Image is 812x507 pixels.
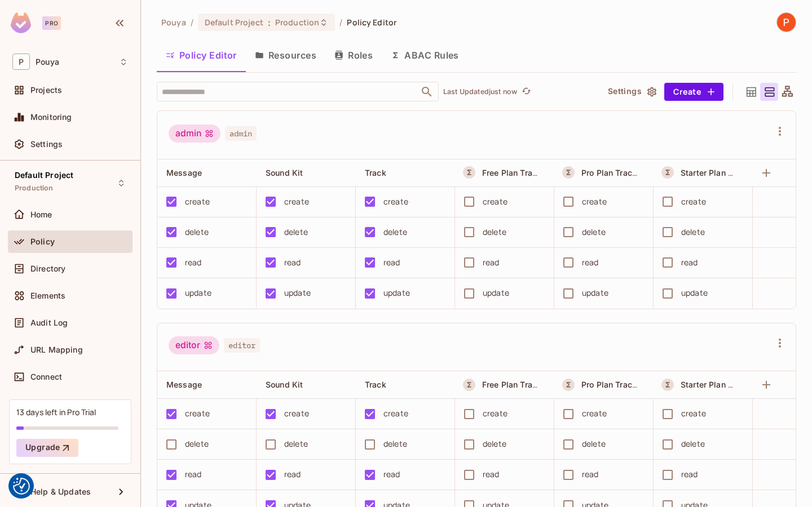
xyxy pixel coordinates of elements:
span: Connect [30,372,62,381]
div: read [582,468,599,481]
div: read [383,468,400,481]
span: Track [365,380,386,389]
span: Click to refresh data [517,85,533,99]
span: Message [166,380,202,389]
button: A Resource Set is a dynamically conditioned resource, defined by real-time criteria. [463,166,475,179]
span: Settings [30,140,63,149]
span: Projects [30,86,62,95]
div: create [383,407,408,420]
span: : [267,18,271,27]
div: delete [383,226,407,238]
div: delete [681,438,705,450]
div: create [185,407,210,420]
div: create [383,195,408,208]
span: refresh [522,86,531,97]
div: read [383,256,400,269]
div: delete [284,226,308,238]
div: update [284,287,311,299]
span: Policy Editor [347,17,396,28]
img: Revisit consent button [13,478,30,495]
span: Home [30,210,52,219]
span: Audit Log [30,318,68,327]
span: Pro Plan Tracks [581,379,641,390]
button: A Resource Set is a dynamically conditioned resource, defined by real-time criteria. [562,379,575,391]
button: ABAC Rules [382,41,468,69]
div: read [483,256,500,269]
div: delete [185,226,209,238]
button: Consent Preferences [13,478,30,495]
div: read [483,468,500,481]
span: admin [225,126,257,141]
div: create [284,407,309,420]
div: update [383,287,410,299]
div: create [483,195,507,208]
div: editor [169,336,219,354]
span: Default Project [205,17,263,28]
div: Pro [42,16,61,30]
span: Elements [30,291,65,300]
button: Roles [325,41,382,69]
li: / [339,17,342,28]
div: read [681,468,698,481]
div: read [681,256,698,269]
span: Starter Plan Tracks [681,167,754,178]
p: Last Updated just now [443,87,517,96]
img: Pouya Xo [777,13,796,32]
div: delete [681,226,705,238]
div: delete [483,226,506,238]
span: Production [15,184,54,193]
div: update [681,287,708,299]
button: A Resource Set is a dynamically conditioned resource, defined by real-time criteria. [562,166,575,179]
div: delete [483,438,506,450]
div: delete [284,438,308,450]
button: Policy Editor [157,41,246,69]
span: Policy [30,237,55,246]
div: delete [582,438,606,450]
button: Create [664,83,723,101]
span: Track [365,168,386,177]
span: Free Plan Tracks [482,167,546,178]
img: SReyMgAAAABJRU5ErkJggg== [11,12,31,33]
span: Sound Kit [266,168,303,177]
div: delete [185,438,209,450]
button: A Resource Set is a dynamically conditioned resource, defined by real-time criteria. [661,379,674,391]
button: Settings [603,83,660,101]
li: / [191,17,193,28]
span: Workspace: Pouya [36,57,59,66]
div: update [582,287,608,299]
div: read [284,468,301,481]
button: A Resource Set is a dynamically conditioned resource, defined by real-time criteria. [661,166,674,179]
span: P [12,54,30,70]
span: Production [275,17,319,28]
span: Default Project [15,171,73,180]
span: Pro Plan Tracks [581,167,641,178]
div: update [185,287,211,299]
div: update [483,287,509,299]
span: editor [224,338,260,353]
span: Free Plan Tracks [482,379,546,390]
button: Upgrade [16,439,78,457]
span: Directory [30,264,65,273]
div: read [582,256,599,269]
span: Starter Plan Tracks [681,379,754,390]
div: delete [383,438,407,450]
div: read [185,468,202,481]
button: A Resource Set is a dynamically conditioned resource, defined by real-time criteria. [463,379,475,391]
span: Sound Kit [266,380,303,389]
button: Resources [246,41,325,69]
span: Monitoring [30,113,72,122]
div: delete [582,226,606,238]
div: admin [169,124,220,143]
span: the active workspace [161,17,186,28]
div: create [284,195,309,208]
div: create [582,407,607,420]
span: Message [166,168,202,177]
div: create [681,407,706,420]
div: read [284,256,301,269]
div: 13 days left in Pro Trial [16,407,96,417]
div: create [681,195,706,208]
div: read [185,256,202,269]
button: refresh [519,85,533,99]
div: create [483,407,507,420]
div: create [185,195,210,208]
